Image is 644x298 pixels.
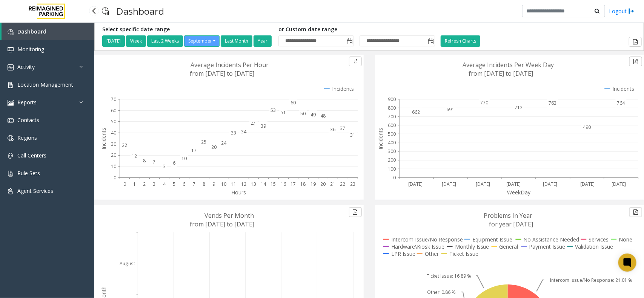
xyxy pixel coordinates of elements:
text: WeekDay [507,189,531,196]
text: 900 [388,96,396,102]
text: 37 [340,125,346,131]
button: Week [126,35,146,47]
text: Average Incidents Per Hour [191,61,269,69]
text: 6 [183,181,185,187]
text: 490 [583,124,591,130]
span: Regions [17,134,37,141]
text: 33 [231,130,236,136]
span: Rule Sets [17,170,40,177]
h5: or Custom date range [278,26,435,33]
text: 39 [261,123,266,129]
text: 10 [181,155,187,162]
text: 9 [212,181,215,187]
text: 700 [388,113,396,120]
button: Year [254,35,272,47]
text: 14 [261,181,266,187]
img: 'icon' [8,82,14,88]
text: 17 [191,147,197,154]
img: 'icon' [8,100,14,106]
text: 24 [221,140,227,146]
text: Intercom Issue/No Response: 21.01 % [550,277,632,283]
text: 30 [111,141,116,147]
button: Refresh Charts [441,35,480,47]
img: pageIcon [102,2,109,20]
text: 25 [201,139,206,145]
text: Incidents [377,128,384,150]
text: 100 [388,166,396,172]
text: Other: 0.86 % [427,289,456,295]
text: 300 [388,148,396,155]
text: 50 [300,110,306,117]
button: September [184,35,220,47]
text: from [DATE] to [DATE] [190,220,255,228]
span: Dashboard [17,28,46,35]
text: 0 [114,174,116,181]
img: 'icon' [8,64,14,70]
text: 22 [340,181,346,187]
text: 12 [241,181,246,187]
text: 770 [480,99,488,106]
text: 800 [388,105,396,111]
text: 0 [393,174,396,181]
a: Logout [609,7,635,15]
button: Export to pdf [349,207,362,217]
text: 34 [241,128,247,135]
text: 3 [163,163,166,170]
text: Ticket Issue: 16.89 % [427,273,471,279]
text: 23 [350,181,355,187]
text: Vends Per Month [205,211,254,220]
span: Location Management [17,81,73,88]
text: [DATE] [612,181,626,187]
text: 10 [111,163,116,170]
text: 19 [310,181,316,187]
text: 16 [281,181,286,187]
img: 'icon' [8,171,14,177]
text: 18 [300,181,306,187]
text: August [120,260,135,267]
text: 1 [133,181,136,187]
text: [DATE] [442,181,456,187]
h3: Dashboard [113,2,168,20]
text: [DATE] [581,181,595,187]
text: 31 [350,132,355,138]
text: from [DATE] to [DATE] [190,69,255,78]
img: 'icon' [8,29,14,35]
text: Incidents [100,128,107,150]
text: [DATE] [476,181,490,187]
img: 'icon' [8,118,14,124]
a: Dashboard [2,23,94,40]
text: 7 [153,159,156,165]
text: for year [DATE] [489,220,533,228]
text: 13 [251,181,256,187]
text: 5 [173,181,175,187]
img: 'icon' [8,47,14,53]
button: Last 2 Weeks [147,35,183,47]
text: 36 [330,126,335,133]
span: Agent Services [17,187,53,194]
img: 'icon' [8,153,14,159]
text: 41 [251,121,256,127]
text: 600 [388,122,396,128]
text: 3 [153,181,156,187]
button: Export to pdf [629,207,642,217]
span: Reports [17,99,37,106]
text: 4 [163,181,166,187]
h5: Select specific date range [102,26,273,33]
text: Problems In Year [484,211,532,220]
text: 48 [320,113,326,119]
text: 49 [310,112,316,118]
text: 40 [111,130,116,136]
text: 10 [221,181,226,187]
text: 763 [549,100,557,107]
text: [DATE] [408,181,423,187]
button: Export to pdf [349,57,362,66]
text: Hours [231,189,246,196]
text: 51 [281,109,286,116]
text: 60 [290,99,296,106]
text: 11 [231,181,236,187]
text: 21 [330,181,335,187]
text: from [DATE] to [DATE] [469,69,533,78]
span: Activity [17,63,35,70]
text: 200 [388,157,396,164]
span: Monitoring [17,46,44,53]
